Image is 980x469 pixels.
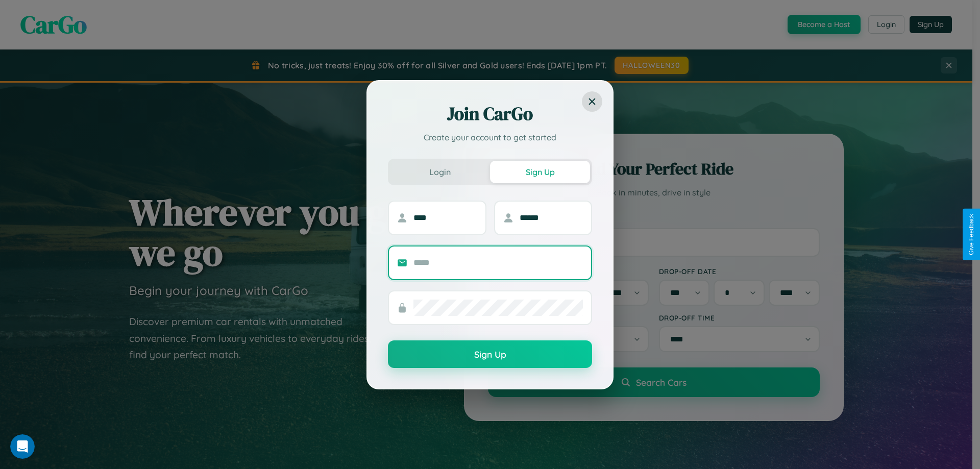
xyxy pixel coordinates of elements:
iframe: Intercom live chat [10,434,35,459]
button: Sign Up [490,161,590,183]
button: Login [390,161,490,183]
div: Give Feedback [968,214,975,255]
p: Create your account to get started [388,131,592,143]
button: Sign Up [388,340,592,368]
h2: Join CarGo [388,102,592,126]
